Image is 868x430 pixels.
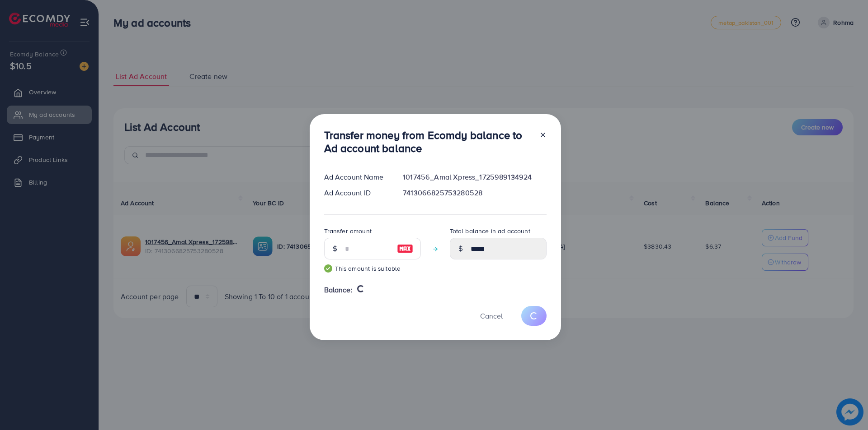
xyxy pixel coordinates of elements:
[317,188,396,198] div: Ad Account ID
[324,129,532,155] h3: Transfer money from Ecomdy balance to Ad account balance
[396,172,553,182] div: 1017456_Amal Xpress_1725989134924
[469,306,514,325] button: Cancel
[396,188,553,198] div: 7413066825753280528
[324,285,353,295] span: Balance:
[324,264,421,273] small: This amount is suitable
[480,311,503,321] span: Cancel
[450,227,530,236] label: Total balance in ad account
[397,243,413,254] img: image
[324,227,372,236] label: Transfer amount
[324,264,332,273] img: guide
[317,172,396,182] div: Ad Account Name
